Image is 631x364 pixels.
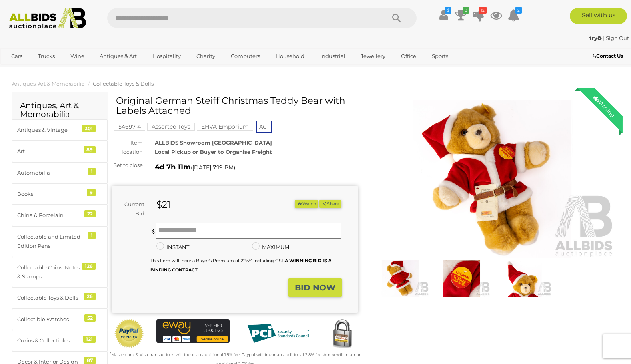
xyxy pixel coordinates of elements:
a: Books 9 [12,183,108,205]
a: Trucks [33,50,60,63]
div: Set to close [106,161,149,170]
a: EHVA Emporium [197,123,253,130]
a: Collectable and Limited Edition Pens 1 [12,226,108,257]
b: A WINNING BID IS A BINDING CONTRACT [150,258,331,273]
img: eWAY Payment Gateway [156,319,230,343]
i: 12 [479,7,487,14]
div: Collectable and Limited Edition Pens [17,232,83,251]
div: Art [17,147,83,156]
strong: BID NOW [295,283,335,292]
span: ( ) [191,164,235,171]
div: 22 [84,210,96,217]
strong: $21 [156,199,170,210]
a: Charity [191,50,220,63]
a: Antiques, Art & Memorabilia [12,80,85,87]
span: ACT [256,121,272,133]
div: Collectable Coins, Notes & Stamps [17,263,83,282]
div: 9 [87,189,96,196]
a: Household [270,50,310,63]
a: Office [396,50,421,63]
i: $ [445,7,451,14]
button: Share [319,200,341,208]
h2: Antiques, Art & Memorabilia [20,101,100,119]
b: Contact Us [593,53,623,59]
div: China & Porcelain [17,211,83,220]
a: Computers [226,50,265,63]
small: This Item will incur a Buyer's Premium of 22.5% including GST. [150,258,331,273]
button: Search [377,8,417,28]
div: 89 [84,146,96,153]
div: Automobilia [17,168,83,177]
i: 2 [515,7,522,14]
div: Winning [586,88,623,125]
a: 8 [455,8,467,22]
a: China & Porcelain 22 [12,205,108,226]
a: Hospitality [147,50,186,63]
a: Automobilia 1 [12,162,108,183]
a: 2 [508,8,520,22]
span: [DATE] 7:19 PM [192,164,234,171]
label: MAXIMUM [252,243,289,252]
div: 121 [83,336,96,343]
a: Collectable Toys & Dolls [93,80,154,87]
img: Allbids.com.au [5,8,90,30]
a: $ [437,8,449,22]
a: Sports [427,50,453,63]
button: BID NOW [288,278,342,297]
img: Original German Steiff Christmas Teddy Bear with Labels Attached [494,260,551,296]
img: Original German Steiff Christmas Teddy Bear with Labels Attached [372,260,429,296]
div: 301 [82,125,96,132]
mark: EHVA Emporium [197,123,253,131]
strong: ALLBIDS Showroom [GEOGRAPHIC_DATA] [155,139,272,146]
button: Watch [295,200,318,208]
img: Original German Steiff Christmas Teddy Bear with Labels Attached [370,100,615,258]
a: 54697-4 [114,123,145,130]
a: Antiques & Vintage 301 [12,119,108,141]
li: Watch this item [295,200,318,208]
mark: 54697-4 [114,123,145,131]
strong: Local Pickup or Buyer to Organise Freight [155,149,272,155]
a: try [589,35,603,41]
div: Curios & Collectibles [17,336,83,345]
div: Current Bid [112,200,150,219]
a: Sell with us [570,8,627,24]
div: Collectible Watches [17,315,83,324]
a: Curios & Collectibles 121 [12,330,108,351]
strong: try [589,35,602,41]
h1: Original German Steiff Christmas Teddy Bear with Labels Attached [116,96,356,116]
a: 12 [473,8,485,22]
div: Collectable Toys & Dolls [17,293,83,302]
div: 1 [88,168,96,175]
div: 126 [82,263,96,270]
div: 87 [84,357,96,364]
div: 1 [88,232,96,239]
img: Secured by Rapid SSL [327,319,357,349]
div: Antiques & Vintage [17,125,83,135]
img: Original German Steiff Christmas Teddy Bear with Labels Attached [433,260,490,296]
a: Industrial [315,50,351,63]
div: Books [17,189,83,199]
a: Jewellery [355,50,391,63]
a: [GEOGRAPHIC_DATA] [6,63,73,76]
img: PCI DSS compliant [242,319,315,348]
a: Antiques & Art [94,50,142,63]
img: Official PayPal Seal [114,319,144,348]
a: Cars [6,50,28,63]
a: Collectable Coins, Notes & Stamps 126 [12,257,108,288]
a: Collectable Toys & Dolls 26 [12,287,108,308]
div: 52 [84,314,96,322]
div: Item location [106,138,149,157]
a: Sign Out [606,35,629,41]
strong: 4d 7h 11m [155,163,191,171]
span: | [603,35,605,41]
a: Assorted Toys [147,123,195,130]
label: INSTANT [156,243,189,252]
a: Art 89 [12,141,108,162]
a: Wine [65,50,90,63]
div: 26 [84,293,96,300]
a: Collectible Watches 52 [12,309,108,330]
a: Contact Us [593,52,625,60]
mark: Assorted Toys [147,123,195,131]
